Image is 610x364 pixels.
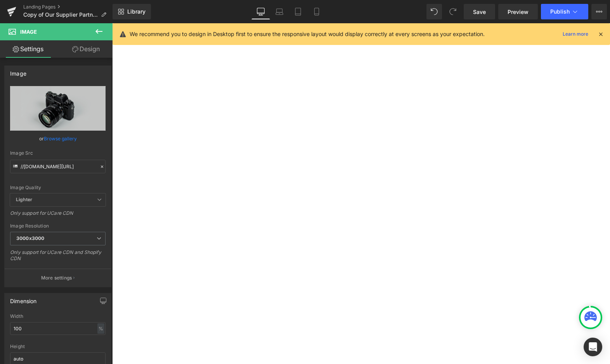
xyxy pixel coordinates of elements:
[270,4,289,19] a: Laptop
[10,344,106,349] div: Height
[584,338,602,356] div: Open Intercom Messenger
[10,322,106,335] input: auto
[113,4,151,19] a: New Library
[58,40,114,58] a: Design
[97,323,104,334] div: %
[10,314,106,319] div: Width
[550,9,570,15] span: Publish
[127,8,146,15] span: Library
[445,4,461,19] button: Redo
[508,8,529,16] span: Preview
[10,210,106,221] div: Only support for UCare CDN
[16,235,44,241] b: 3000x3000
[289,4,307,19] a: Tablet
[44,132,77,145] a: Browse gallery
[10,135,106,143] div: or
[5,269,111,287] button: More settings
[23,12,98,18] span: Copy of Our Supplier Partnerships (AW25)
[591,4,607,19] button: More
[10,293,37,304] div: Dimension
[23,4,113,10] a: Landing Pages
[251,4,270,19] a: Desktop
[10,66,26,77] div: Image
[41,274,72,281] p: More settings
[541,4,588,19] button: Publish
[10,249,106,267] div: Only support for UCare CDN and Shopify CDN
[16,197,32,202] b: Lighter
[473,8,486,16] span: Save
[426,4,442,19] button: Undo
[20,29,37,35] span: Image
[10,185,106,190] div: Image Quality
[560,29,591,39] a: Learn more
[10,150,106,156] div: Image Src
[498,4,538,19] a: Preview
[10,223,106,229] div: Image Resolution
[130,30,485,38] p: We recommend you to design in Desktop first to ensure the responsive layout would display correct...
[10,160,106,173] input: Link
[307,4,326,19] a: Mobile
